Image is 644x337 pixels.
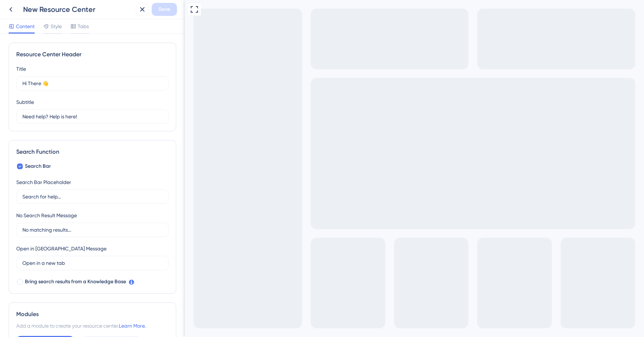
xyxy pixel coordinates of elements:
div: Search Function [16,148,169,156]
button: Save [152,3,177,16]
div: Resource Center Header [16,50,169,59]
div: Modules [16,310,169,319]
span: Tabs [78,22,89,31]
span: Save [159,5,170,14]
a: Learn More. [119,323,146,329]
span: Content [16,22,35,31]
div: Title [16,65,26,73]
input: Description [22,113,163,121]
div: Open in [GEOGRAPHIC_DATA] Message [16,244,107,253]
div: Subtitle [16,98,34,106]
div: No Search Result Message [16,211,77,220]
input: No matching results... [22,226,163,234]
input: Search for help... [22,193,163,201]
input: Title [22,79,163,87]
div: Search Bar Placeholder [16,178,71,187]
span: Get Started [5,2,36,10]
div: 3 [41,4,44,9]
input: Open in a new tab [22,259,163,267]
span: Search Bar [25,162,51,171]
span: Bring search results from a Knowledge Base [25,277,126,286]
div: New Resource Center [23,4,133,14]
span: Style [51,22,62,31]
span: Add a module to create your resource center. [16,323,119,329]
